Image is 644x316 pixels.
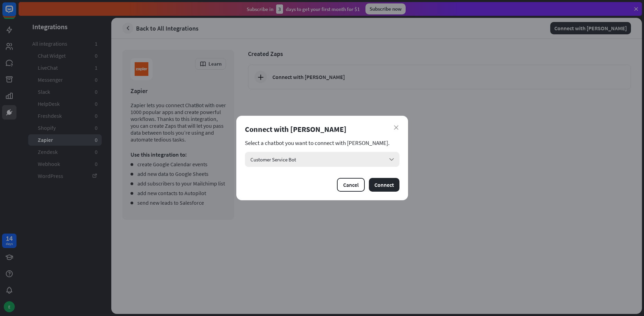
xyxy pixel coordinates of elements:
[245,139,399,146] section: Select a chatbot you want to connect with [PERSON_NAME].
[337,178,365,192] button: Cancel
[369,178,399,192] button: Connect
[5,3,26,23] button: Open LiveChat chat widget
[250,156,296,163] span: Customer Service Bot
[394,125,398,130] i: close
[388,156,395,163] i: arrow_down
[245,124,399,134] div: Connect with [PERSON_NAME]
